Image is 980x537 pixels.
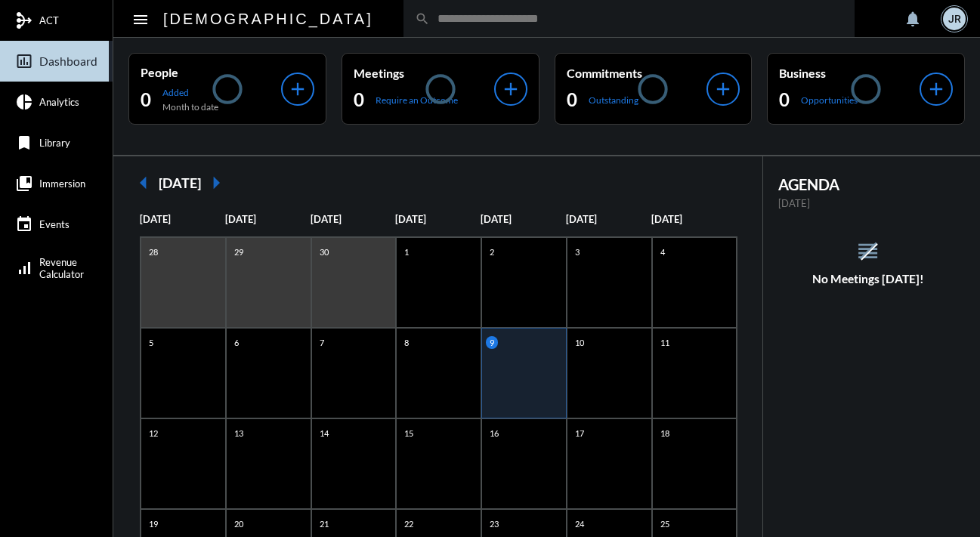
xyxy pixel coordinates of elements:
mat-icon: search [415,11,430,26]
mat-icon: insert_chart_outlined [15,52,33,70]
p: [DATE] [566,213,651,225]
p: [DATE] [778,197,957,209]
h5: No Meetings [DATE]! [763,272,972,285]
p: 14 [316,427,332,440]
p: [DATE] [481,213,566,225]
span: Immersion [39,177,85,190]
p: 7 [316,336,328,349]
p: [DATE] [140,213,225,225]
p: 15 [400,427,417,440]
span: Events [39,218,70,230]
p: 18 [657,427,673,440]
span: Library [39,137,70,149]
p: 30 [316,245,332,258]
p: 16 [486,427,502,440]
div: JR [943,8,966,30]
span: Dashboard [39,54,97,68]
p: 10 [571,336,588,349]
p: 17 [571,427,588,440]
span: Revenue Calculator [39,256,84,280]
p: 12 [145,427,162,440]
mat-icon: pie_chart [15,93,33,111]
span: Analytics [39,96,79,108]
h2: [DEMOGRAPHIC_DATA] [163,7,373,31]
mat-icon: notifications [904,10,922,28]
mat-icon: mediation [15,11,33,29]
p: 19 [145,517,162,530]
p: 9 [486,336,498,349]
p: 21 [316,517,332,530]
p: 5 [145,336,157,349]
mat-icon: bookmark [15,134,33,152]
p: 13 [230,427,247,440]
p: 28 [145,245,162,258]
p: 6 [230,336,243,349]
p: 22 [400,517,417,530]
p: 25 [657,517,673,530]
p: 4 [657,245,669,258]
mat-icon: Side nav toggle icon [131,11,150,29]
p: [DATE] [651,213,737,225]
p: 23 [486,517,502,530]
h2: [DATE] [159,174,201,191]
p: [DATE] [311,213,396,225]
p: 2 [486,245,498,258]
mat-icon: reorder [855,239,880,264]
button: Toggle sidenav [125,4,156,34]
mat-icon: arrow_right [201,168,231,198]
mat-icon: collections_bookmark [15,174,33,193]
span: ACT [39,14,59,26]
p: [DATE] [225,213,311,225]
p: 20 [230,517,247,530]
mat-icon: signal_cellular_alt [15,259,33,277]
mat-icon: event [15,215,33,233]
p: 29 [230,245,247,258]
p: 11 [657,336,673,349]
mat-icon: arrow_left [128,168,159,198]
h2: AGENDA [778,175,957,193]
p: 24 [571,517,588,530]
p: 1 [400,245,413,258]
p: [DATE] [395,213,481,225]
p: 8 [400,336,413,349]
p: 3 [571,245,583,258]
